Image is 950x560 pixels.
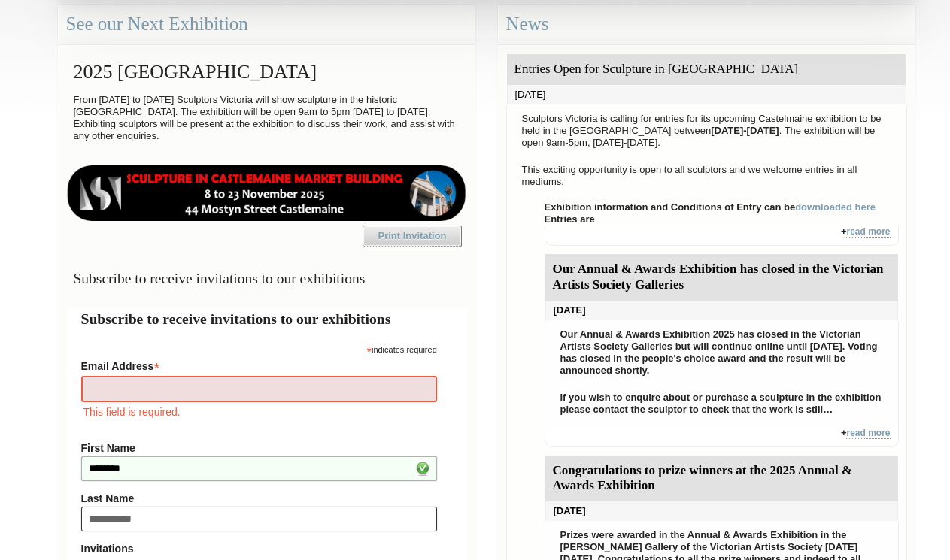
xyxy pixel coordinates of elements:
[363,226,462,247] a: Print Invitation
[545,226,899,246] div: +
[846,226,890,238] a: read more
[545,254,898,301] div: Our Annual & Awards Exhibition has closed in the Victorian Artists Society Galleries
[846,428,890,439] a: read more
[507,85,906,104] div: [DATE]
[81,404,437,420] div: This field is required.
[81,543,437,555] strong: Invitations
[711,125,779,136] strong: [DATE]-[DATE]
[553,388,891,419] p: If you wish to enquire about or purchase a sculpture in the exhibition please contact the sculpto...
[545,201,876,213] strong: Exhibition information and Conditions of Entry can be
[545,501,898,521] div: [DATE]
[545,456,898,502] div: Congratulations to prize winners at the 2025 Annual & Awards Exhibition
[66,90,467,146] p: From [DATE] to [DATE] Sculptors Victoria will show sculpture in the historic [GEOGRAPHIC_DATA]. T...
[507,54,906,85] div: Entries Open for Sculpture in [GEOGRAPHIC_DATA]
[514,109,899,153] p: Sculptors Victoria is calling for entries for its upcoming Castelmaine exhibition to be held in t...
[66,165,467,221] img: castlemaine-ldrbd25v2.png
[795,201,876,213] a: downloaded here
[514,160,899,192] p: This exciting opportunity is open to all sculptors and we welcome entries in all mediums.
[66,264,467,293] h3: Subscribe to receive invitations to our exhibitions
[81,341,437,356] div: indicates required
[553,325,891,380] p: Our Annual & Awards Exhibition 2025 has closed in the Victorian Artists Society Galleries but wil...
[66,53,467,90] h2: 2025 [GEOGRAPHIC_DATA]
[58,5,475,44] div: See our Next Exhibition
[81,492,437,504] label: Last Name
[81,442,437,454] label: First Name
[81,308,452,330] h2: Subscribe to receive invitations to our exhibitions
[81,356,437,374] label: Email Address
[545,427,899,447] div: +
[498,5,915,44] div: News
[545,301,898,320] div: [DATE]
